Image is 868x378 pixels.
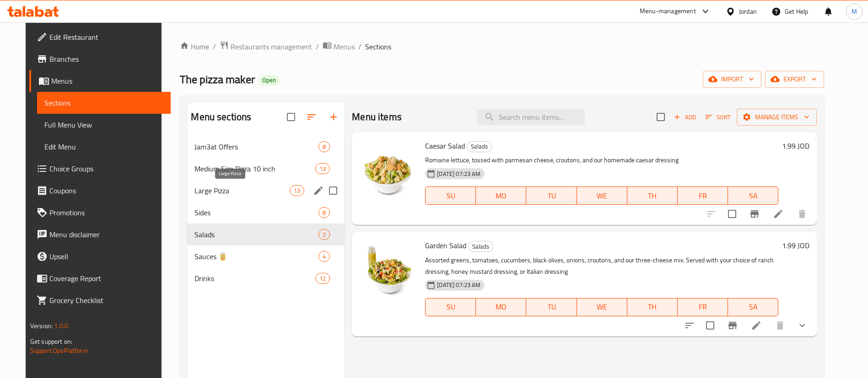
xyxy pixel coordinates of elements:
[30,320,53,332] span: Version:
[797,320,808,331] svg: Show Choices
[51,75,163,86] span: Menus
[581,300,624,314] span: WE
[259,76,280,84] span: Open
[744,203,766,225] button: Branch-specific-item
[194,141,318,152] span: Jam3at Offers
[700,110,737,124] span: Sort items
[526,298,577,316] button: TU
[627,186,678,205] button: TH
[429,189,472,202] span: SU
[744,112,809,123] span: Manage items
[30,335,72,347] span: Get support on:
[44,119,163,130] span: Full Menu View
[318,207,330,218] div: items
[352,110,402,124] h2: Menu items
[469,241,493,252] span: Salads
[315,273,330,284] div: items
[301,106,323,128] span: Sort sections
[476,298,526,316] button: MO
[425,186,476,205] button: SU
[732,300,775,314] span: SA
[54,320,68,332] span: 1.0.0
[477,109,585,125] input: search
[180,69,255,90] span: The pizza maker
[468,241,493,252] div: Salads
[425,239,466,252] span: Garden Salad
[319,230,329,239] span: 2
[581,189,624,202] span: WE
[187,136,345,158] div: Jam3at Offers8
[49,229,163,240] span: Menu disclaimer
[480,300,523,314] span: MO
[29,48,171,70] a: Branches
[433,281,484,289] span: [DATE] 07:23 AM
[49,185,163,196] span: Coupons
[30,345,88,357] a: Support.OpsPlatform
[29,158,171,180] a: Choice Groups
[640,6,696,17] div: Menu-management
[319,143,329,151] span: 8
[631,300,674,314] span: TH
[334,41,355,52] span: Menus
[467,141,492,152] div: Salads
[220,41,312,53] a: Restaurants management
[37,136,171,158] a: Edit Menu
[37,92,171,114] a: Sections
[319,208,329,217] span: 8
[703,110,733,124] button: Sort
[49,32,163,43] span: Edit Restaurant
[318,251,330,262] div: items
[194,229,318,240] span: Salads
[213,41,216,52] li: /
[651,107,670,127] span: Select section
[187,224,345,245] div: Salads2
[577,298,627,316] button: WE
[312,184,325,197] button: edit
[703,71,761,88] button: import
[316,274,329,283] span: 12
[433,170,484,178] span: [DATE] 07:23 AM
[194,251,318,262] span: Sauces 🥫
[194,273,315,284] span: Drinks
[49,295,163,306] span: Grocery Checklist
[359,139,418,198] img: Caesar Salad
[678,186,728,205] button: FR
[194,207,318,218] span: Sides
[772,74,817,85] span: export
[577,186,627,205] button: WE
[722,314,744,336] button: Branch-specific-item
[180,41,824,53] nav: breadcrumb
[49,251,163,262] span: Upsell
[739,6,757,16] div: Jordan
[180,41,209,52] a: Home
[679,314,701,336] button: sort-choices
[467,141,491,152] span: Salads
[673,112,697,122] span: Add
[681,300,724,314] span: FR
[737,109,817,126] button: Manage items
[44,97,163,108] span: Sections
[29,289,171,311] a: Grocery Checklist
[710,74,754,85] span: import
[316,41,319,52] li: /
[49,163,163,174] span: Choice Groups
[530,189,573,202] span: TU
[194,163,315,174] div: Medium Size Pizza 10 inch
[732,189,775,202] span: SA
[187,245,345,267] div: Sauces 🥫4
[526,186,577,205] button: TU
[29,245,171,267] a: Upsell
[728,186,778,205] button: SA
[769,314,791,336] button: delete
[29,70,171,92] a: Menus
[681,189,724,202] span: FR
[425,139,465,153] span: Caesar Salad
[323,41,355,53] a: Menus
[187,132,345,293] nav: Menu sections
[706,112,731,122] span: Sort
[791,203,813,225] button: delete
[315,163,330,174] div: items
